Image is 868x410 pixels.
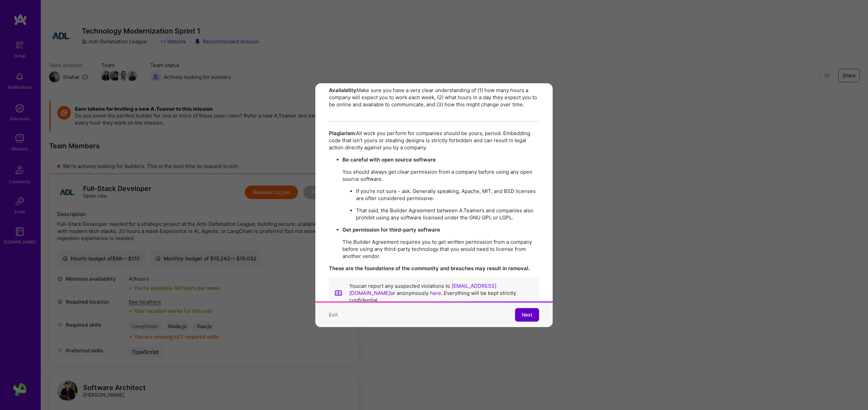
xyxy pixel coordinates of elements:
p: All work you perform for companies should be yours, period. Embedding code that isn’t yours or st... [329,130,539,151]
p: The Builder Agreement requires you to get written permission from a company before using any thir... [342,238,539,260]
button: Exit [329,311,338,318]
p: You can report any suspected violations to or anonymously . Everything will be kept strictly conf... [349,282,534,304]
strong: Availability [329,87,356,93]
p: Make sure you have a very clear understanding of (1) how many hours a company will expect you to ... [329,87,539,108]
p: That said, the Builder Agreement between A.Teamers and companies also prohibit using any software... [356,207,539,221]
strong: Plagiarism: [329,130,356,136]
img: book icon [334,282,342,304]
div: modal [315,83,553,327]
span: Next [522,311,532,318]
a: here [430,290,441,296]
p: You should always get clear permission from a company before using any open source software. [342,168,539,182]
button: Next [515,308,539,322]
strong: Get permission for third-party software [342,226,440,233]
a: [EMAIL_ADDRESS][DOMAIN_NAME] [349,283,496,296]
strong: Be careful with open source software [342,156,436,163]
p: If you’re not sure - ask. Generally speaking, Apache, MIT, and BSD licenses are ofter considered ... [356,188,539,202]
strong: These are the foundations of the community and breaches may result in removal. [329,265,530,272]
